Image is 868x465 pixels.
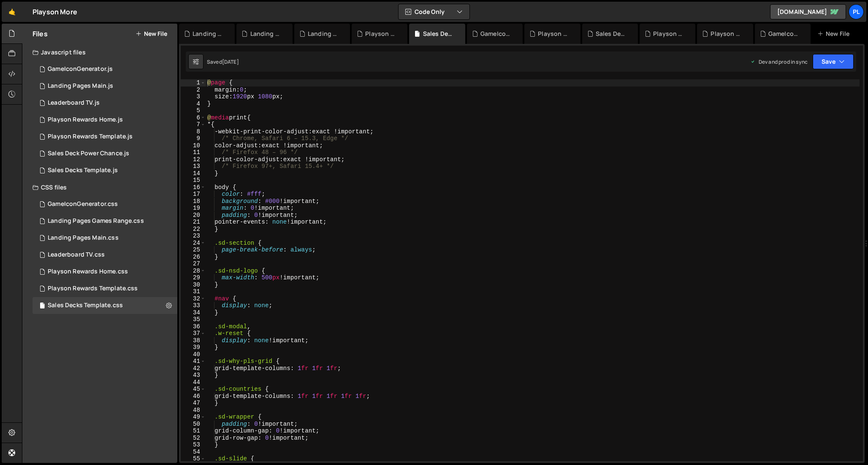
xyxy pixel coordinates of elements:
div: 15074/39402.css [33,263,177,280]
div: Landing Pages Main.css [250,30,282,38]
div: 32 [181,295,206,303]
div: [DATE] [222,58,239,65]
div: Landing Pages Main.js [48,82,113,90]
div: Playson More [33,7,77,17]
div: 15074/39395.js [33,78,177,95]
a: pl [849,4,864,19]
div: 23 [181,232,206,240]
div: 17 [181,191,206,198]
div: 28 [181,268,206,275]
div: Leaderboard TV.css [48,251,105,259]
div: 15074/39404.js [33,95,177,111]
div: Playson Rewards Template.js [48,133,133,141]
div: 54 [181,449,206,456]
div: 12 [181,156,206,163]
div: Sales Decks Template.css [33,297,177,314]
div: 15074/39400.css [33,230,177,246]
div: 46 [181,393,206,400]
div: Dev and prod in sync [750,58,808,65]
div: Sales Decks Template.js [48,167,118,174]
div: 9 [181,135,206,142]
div: 41 [181,358,206,365]
div: Sales Decks Template.css [423,30,455,38]
div: 13 [181,163,206,170]
div: 39 [181,344,206,351]
div: Leaderboard TV.js [48,99,100,107]
div: 38 [181,337,206,344]
div: GameIconGenerator.js [48,65,113,73]
div: 52 [181,435,206,442]
div: Sales Deck Power Chance.js [596,30,628,38]
h2: Files [33,29,48,38]
div: 15074/39399.js [33,162,177,179]
div: Sales Deck Power Chance.js [48,150,129,157]
div: 15074/39396.css [33,280,177,297]
div: 6 [181,114,206,122]
div: Playson Rewards Home.js [711,30,743,38]
button: Code Only [399,4,469,19]
div: 26 [181,254,206,261]
div: Sales Deck Power Chance.js [33,145,177,162]
div: 8 [181,128,206,135]
div: 35 [181,316,206,323]
div: 15074/40030.js [33,61,177,78]
div: 11 [181,149,206,156]
div: 15074/41113.css [33,196,177,213]
div: 30 [181,281,206,289]
div: 31 [181,288,206,295]
div: 44 [181,379,206,386]
div: 51 [181,427,206,435]
div: 50 [181,421,206,428]
div: 27 [181,260,206,268]
div: Saved [207,58,239,65]
div: 14 [181,170,206,177]
div: 24 [181,240,206,247]
div: 53 [181,441,206,449]
div: 47 [181,400,206,407]
div: GameIconGenerator.css [48,200,118,208]
div: Playson Rewards Home.css [48,268,128,276]
div: Landing Pages Games Range.css [193,30,225,38]
div: 15074/39401.css [33,213,177,230]
div: 18 [181,198,206,205]
div: 40 [181,351,206,358]
div: GameIconGenerator.js [768,30,800,38]
div: 15 [181,177,206,184]
div: 15074/39397.js [33,128,177,145]
div: Landing Pages Main.css [48,234,119,242]
div: 43 [181,372,206,379]
div: 42 [181,365,206,372]
div: 20 [181,212,206,219]
div: 15074/39403.js [33,111,177,128]
a: 🤙 [2,2,22,22]
div: 33 [181,302,206,309]
div: 7 [181,121,206,128]
div: Javascript files [22,44,177,61]
div: Landing Pages Games Range.css [48,217,144,225]
div: 19 [181,205,206,212]
div: 49 [181,414,206,421]
div: Playson Rewards Home.js [48,116,123,124]
div: Playson Rewards Template.css [538,30,570,38]
div: 4 [181,100,206,108]
div: GameIconGenerator.css [480,30,513,38]
div: 48 [181,407,206,414]
div: 45 [181,386,206,393]
div: 16 [181,184,206,191]
div: 29 [181,274,206,281]
div: Sales Decks Template.css [48,302,123,309]
div: 55 [181,455,206,462]
div: 21 [181,219,206,226]
div: 1 [181,79,206,87]
div: 22 [181,226,206,233]
div: 10 [181,142,206,149]
button: Save [813,54,854,69]
div: 15074/39405.css [33,246,177,263]
div: 37 [181,330,206,337]
div: Playson Rewards Template.js [653,30,685,38]
div: Playson Rewards Home.css [365,30,397,38]
div: 25 [181,246,206,254]
div: 2 [181,87,206,94]
button: New File [136,30,167,37]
